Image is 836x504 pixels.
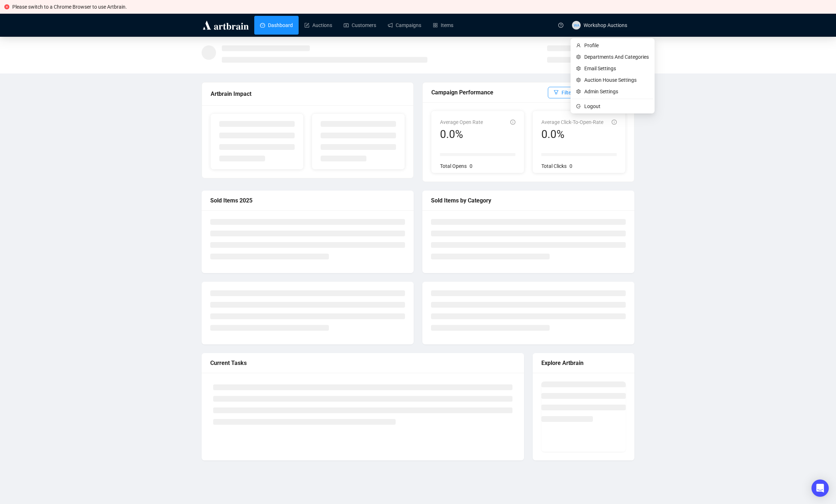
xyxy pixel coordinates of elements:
[576,66,581,71] span: setting
[584,76,649,84] span: Auction House Settings
[541,119,603,125] span: Average Click-To-Open-Rate
[211,89,405,98] div: Artbrain Impact
[584,64,649,72] span: Email Settings
[210,196,405,205] div: Sold Items 2025
[210,358,515,367] div: Current Tasks
[510,120,515,125] span: info-circle
[584,53,649,61] span: Departments And Categories
[558,23,563,28] span: question-circle
[576,55,581,59] span: setting
[344,16,376,35] a: Customers
[576,104,581,108] span: logout
[612,120,617,125] span: info-circle
[554,90,559,95] span: filter
[576,89,581,94] span: setting
[569,163,572,169] span: 0
[202,19,250,31] img: logo
[584,22,627,28] span: Workshop Auctions
[584,41,649,49] span: Profile
[562,89,620,97] span: Filter (Recommendations)
[388,16,421,35] a: Campaigns
[440,163,467,169] span: Total Opens
[811,480,829,497] div: Open Intercom Messenger
[541,163,567,169] span: Total Clicks
[440,128,483,141] div: 0.0%
[433,16,453,35] a: Items
[470,163,472,169] span: 0
[12,3,832,11] div: Please switch to a Chrome Browser to use Artbrain.
[260,16,293,35] a: Dashboard
[304,16,332,35] a: Auctions
[431,196,626,205] div: Sold Items by Category
[440,119,483,125] span: Average Open Rate
[584,88,649,95] span: Admin Settings
[573,22,579,28] span: WA
[431,88,548,97] div: Campaign Performance
[576,78,581,82] span: setting
[576,43,581,48] span: user
[584,102,649,110] span: Logout
[554,14,568,36] a: question-circle
[548,87,625,98] button: Filter (Recommendations)
[541,358,626,367] div: Explore Artbrain
[541,128,603,141] div: 0.0%
[4,4,9,9] span: close-circle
